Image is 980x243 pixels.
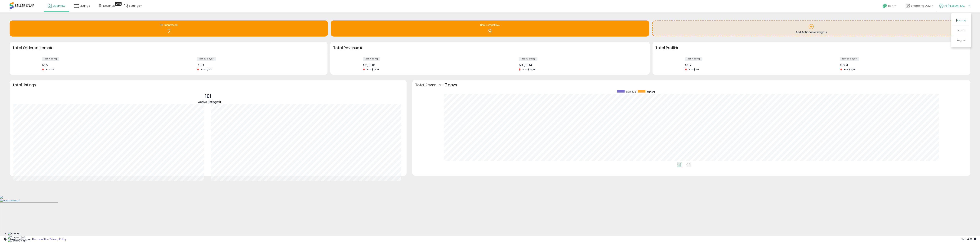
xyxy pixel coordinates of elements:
h3: Total Revenue [333,45,647,51]
div: 185 [42,63,166,67]
div: $92 [685,63,808,67]
span: Prev: $271 [687,68,701,71]
h1: 9 [333,28,647,34]
h1: 2 [11,28,326,34]
label: last 30 days [197,57,216,61]
label: last 7 days [42,57,59,61]
img: Docked Right [8,239,27,243]
span: Prev: 215 [44,68,56,71]
div: $831 [840,63,964,67]
div: Tooltip anchor [359,46,363,50]
label: last 7 days [363,57,380,61]
a: Profile [958,29,965,32]
div: Tooltip anchor [115,2,122,6]
img: Docked Left [8,236,25,239]
div: $2,898 [363,63,487,67]
span: current [647,90,655,93]
div: Tooltip anchor [675,46,679,50]
a: Add Actionable Insights [653,21,970,36]
h3: Total Listings [12,84,404,86]
span: Hi [PERSON_NAME] [944,4,967,8]
div: Tooltip anchor [218,100,221,104]
img: Floating [8,232,20,236]
span: Prev: 2,985 [199,68,214,71]
span: Prev: $3,471 [365,68,381,71]
span: Active Listings [198,100,218,104]
h3: Total Revenue - 7 days [415,84,968,86]
h3: Total Profit [655,45,968,51]
p: 161 [198,93,218,100]
span: BB Suppressed [160,23,178,27]
a: BB Suppressed 2 [10,20,328,37]
span: Overview [53,4,65,8]
div: Tooltip anchor [49,46,53,50]
span: Help [888,4,893,8]
span: Shopping JCM [911,4,931,8]
label: last 30 days [519,57,537,61]
label: last 7 days [685,57,702,61]
span: Prev: $39,194 [521,68,538,71]
span: Non Competitive [480,23,500,27]
span: Prev: $4,512 [842,68,858,71]
div: 790 [197,63,321,67]
span: Listings [80,4,90,8]
div: $10,804 [519,63,643,67]
a: Hi [PERSON_NAME] [939,4,970,12]
label: last 30 days [840,57,859,61]
h3: Total Ordered Items [12,45,325,51]
a: Account [956,19,966,22]
a: Help [880,1,900,12]
i: Get Help [882,3,887,8]
span: DataHub [103,4,115,8]
a: Logout [957,39,966,42]
a: Non Competitive 9 [331,20,649,37]
span: previous [626,90,636,93]
span: Add Actionable Insights [796,30,827,34]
